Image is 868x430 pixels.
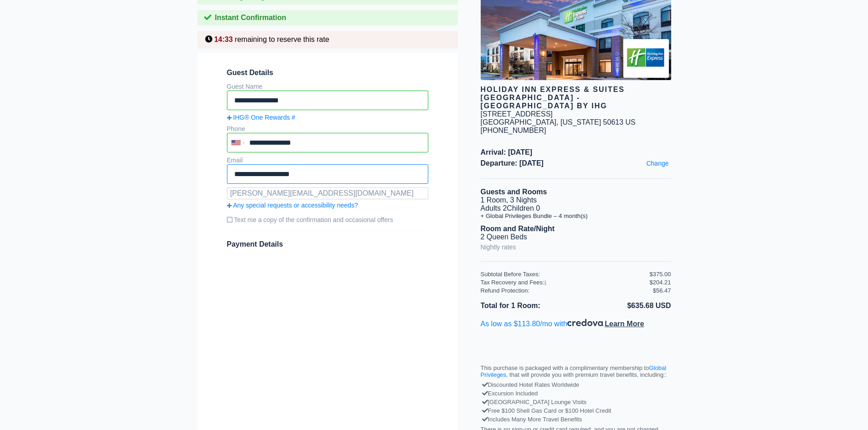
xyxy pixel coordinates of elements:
div: $56.47 [653,287,671,294]
a: IHG® One Rewards # [227,114,428,121]
div: $375.00 [650,271,671,278]
b: Guests and Rooms [481,188,547,196]
p: This purchase is packaged with a complimentary membership to , that will provide you with premium... [481,364,671,378]
div: [PHONE_NUMBER] [481,126,671,135]
span: As low as $113.80/mo with . [481,320,644,328]
span: 14:33 [214,35,233,43]
li: 2 Queen Beds [481,233,671,241]
b: Room and Rate/Night [481,225,555,233]
label: Guest Name [227,83,263,90]
a: Nightly rates [481,241,516,253]
li: Adults 2 [481,204,671,212]
div: Instant Confirmation [197,10,458,25]
span: Arrival: [DATE] [481,148,671,157]
div: Free $100 Shell Gas Card or $100 Hotel Credit [483,406,669,415]
li: + Global Privileges Bundle – 4 month(s) [481,212,671,219]
a: Global Privileges [481,364,667,378]
li: Total for 1 Room: [481,300,576,312]
label: Email [227,157,243,164]
div: United States: +1 [228,134,247,152]
div: Tax Recovery and Fees: [481,279,650,286]
label: Phone [227,125,245,132]
div: [STREET_ADDRESS] [481,110,553,118]
div: Includes Many More Travel Benefits [483,415,669,424]
iframe: PayPal Message 1 [481,336,671,345]
span: Payment Details [227,240,283,248]
span: remaining to reserve this rate [235,35,329,43]
span: 50613 [603,118,624,126]
div: $204.21 [650,279,671,286]
div: [PERSON_NAME][EMAIL_ADDRESS][DOMAIN_NAME] [227,188,428,199]
div: Subtotal Before Taxes: [481,271,650,278]
div: Refund Protection: [481,287,653,294]
div: Excursion Included [483,389,669,398]
span: Learn More [605,320,644,328]
li: 1 Room, 3 Nights [481,196,671,204]
li: $635.68 USD [576,300,671,312]
span: Departure: [DATE] [481,159,671,167]
div: [GEOGRAPHIC_DATA] Lounge Visits [483,398,669,406]
a: Change [644,157,671,169]
span: [US_STATE] [560,118,601,126]
label: Text me a copy of the confirmation and occasional offers [227,212,428,227]
span: Guest Details [227,69,428,77]
div: Discounted Hotel Rates Worldwide [483,380,669,389]
img: Brand logo for Holiday Inn Express & Suites Cedar Falls - Waterloo by IHG [623,39,669,78]
span: Children 0 [507,204,540,212]
span: US [626,118,636,126]
div: Holiday Inn Express & Suites [GEOGRAPHIC_DATA] - [GEOGRAPHIC_DATA] by IHG [481,86,671,110]
a: As low as $113.80/mo with.Learn More [481,320,644,328]
span: [GEOGRAPHIC_DATA], [481,118,559,126]
a: Any special requests or accessibility needs? [227,202,428,209]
